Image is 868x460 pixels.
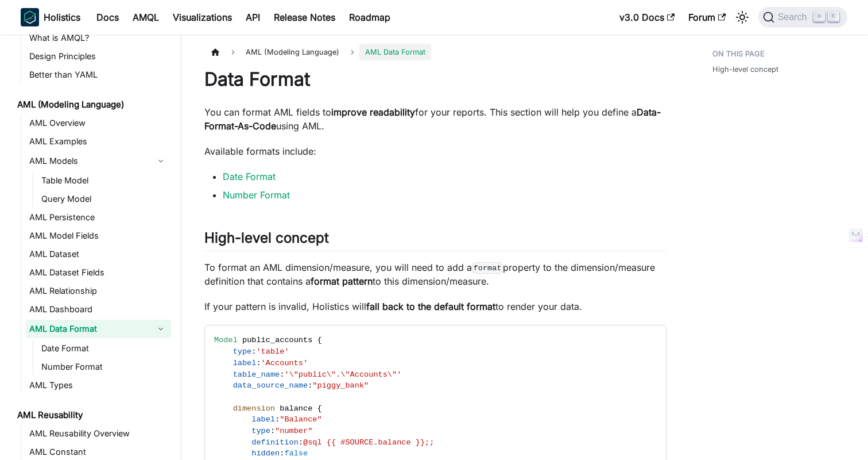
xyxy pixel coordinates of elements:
[342,8,397,26] a: Roadmap
[26,30,171,46] a: What is AMQL?
[26,301,171,317] a: AML Dashboard
[733,8,751,26] button: Switch between dark and light mode (currently light mode)
[26,228,171,244] a: AML Model Fields
[214,336,238,344] span: Model
[317,336,322,344] span: {
[270,427,275,435] span: :
[366,301,495,312] strong: fall back to the default format
[284,370,401,379] span: '\"public\".\"Accounts\"'
[233,347,252,356] span: type
[308,381,312,390] span: :
[233,404,275,413] span: dimension
[284,449,308,458] span: false
[275,415,280,424] span: :
[472,262,503,274] code: format
[311,275,373,287] strong: format pattern
[14,407,171,423] a: AML Reusability
[204,300,666,313] p: If your pattern is invalid, Holistics will to render your data.
[813,11,825,22] kbd: ⌘
[267,8,342,26] a: Release Notes
[280,449,284,458] span: :
[204,44,666,60] nav: Breadcrumbs
[280,404,312,413] span: balance
[38,191,171,207] a: Query Model
[223,171,276,182] a: Date Format
[26,115,171,131] a: AML Overview
[242,336,312,344] span: public_accounts
[251,347,256,356] span: :
[204,44,226,60] a: Home page
[681,8,733,26] a: Forum
[166,8,239,26] a: Visualizations
[9,34,181,460] nav: Docs sidebar
[239,8,267,26] a: API
[204,229,666,251] h2: High-level concept
[126,8,166,26] a: AMQL
[251,415,275,424] span: label
[26,152,150,170] a: AML Models
[251,427,270,435] span: type
[223,189,290,201] a: Number Format
[275,427,312,435] span: "number"
[150,152,171,170] button: Collapse sidebar category 'AML Models'
[26,209,171,225] a: AML Persistence
[44,10,80,24] b: Holistics
[233,359,257,367] span: label
[204,144,666,158] p: Available formats include:
[26,48,171,64] a: Design Principles
[233,370,280,379] span: table_name
[240,44,345,60] span: AML (Modeling Language)
[331,106,415,118] strong: improve readability
[26,377,171,393] a: AML Types
[26,264,171,281] a: AML Dataset Fields
[280,370,284,379] span: :
[90,8,126,26] a: Docs
[299,438,303,447] span: :
[256,359,261,367] span: :
[26,444,171,460] a: AML Constant
[26,283,171,299] a: AML Relationship
[280,415,321,424] span: "Balance"
[774,12,814,22] span: Search
[204,68,666,91] h1: Data Format
[758,7,847,28] button: Search (Command+K)
[312,381,369,390] span: "piggy_bank"
[251,449,280,458] span: hidden
[26,133,171,149] a: AML Examples
[150,320,171,338] button: Collapse sidebar category 'AML Data Format'
[204,260,666,288] p: To format an AML dimension/measure, you will need to add a property to the dimension/measure defi...
[26,320,150,338] a: AML Data Format
[38,359,171,375] a: Number Format
[233,381,308,390] span: data_source_name
[251,438,299,447] span: definition
[712,64,778,75] a: High-level concept
[303,438,434,447] span: @sql {{ #SOURCE.balance }};;
[261,359,308,367] span: 'Accounts'
[21,8,39,26] img: Holistics
[14,97,171,113] a: AML (Modeling Language)
[26,67,171,83] a: Better than YAML
[828,11,839,22] kbd: K
[26,246,171,262] a: AML Dataset
[613,8,681,26] a: v3.0 Docs
[256,347,289,356] span: 'table'
[26,425,171,442] a: AML Reusability Overview
[204,105,666,133] p: You can format AML fields to for your reports. This section will help you define a using AML.
[317,404,322,413] span: {
[359,44,431,60] span: AML Data Format
[38,172,171,189] a: Table Model
[38,340,171,356] a: Date Format
[21,8,80,26] a: HolisticsHolistics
